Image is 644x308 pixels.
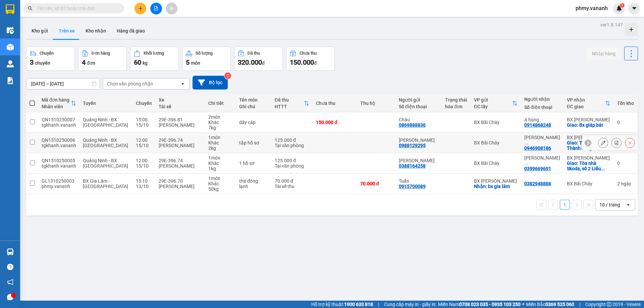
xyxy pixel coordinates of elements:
div: dây cáp [239,120,268,125]
div: Đơn hàng [92,51,110,56]
img: warehouse-icon [7,60,14,67]
button: Đơn hàng4đơn [78,47,127,71]
div: 29E-396.74 [159,158,201,163]
svg: open [626,202,631,207]
div: QN1510250007 [42,117,76,122]
div: Khác [208,120,232,125]
span: Quảng Ninh - BX [GEOGRAPHIC_DATA] [83,117,128,128]
div: 0914868248 [524,122,551,128]
div: 29E-396.74 [159,137,201,143]
div: 1 hồ sơ [239,161,268,166]
div: A hùng [524,117,560,122]
div: [PERSON_NAME] [159,163,201,169]
input: Tìm tên, số ĐT hoặc mã đơn [37,5,116,12]
span: 4 [82,58,86,66]
div: Tuyến [83,101,129,106]
div: tgkhanh.vananh [42,143,76,148]
div: Thu hộ [360,101,392,106]
div: Mã đơn hàng [42,97,71,103]
div: Số điện thoại [399,104,438,109]
div: 15/10 [136,122,152,128]
span: ... [603,145,607,151]
div: tgkhanh.vananh [42,122,76,128]
div: 15:10 [136,178,152,184]
div: Tại văn phòng [275,163,309,169]
span: 60 [134,58,141,66]
div: Tài xế thu [275,184,309,189]
div: 150.000 đ [316,120,354,125]
div: Chưa thu [300,51,317,56]
span: kg [143,60,148,66]
div: tgkhanh.vananh [42,163,76,169]
div: BX Bãi Cháy [474,120,518,125]
div: Đã thu [275,97,304,103]
span: Hỗ trợ kỹ thuật: [311,301,373,308]
div: Người gửi [399,97,438,103]
img: warehouse-icon [7,27,14,34]
span: BX Gia Lâm - [GEOGRAPHIC_DATA] [83,178,128,189]
th: Toggle SortBy [563,95,614,112]
div: BX Bãi Cháy [474,140,518,145]
div: ĐC lấy [474,104,512,109]
span: đ [314,60,317,66]
div: thịt đông lạnh [239,178,268,189]
th: Toggle SortBy [271,95,313,112]
span: Miền Bắc [526,301,574,308]
button: Hàng đã giao [111,23,150,39]
div: Giao: Tầng 10 Thành công tower, dịch vọng hậu, cầu giấy [567,140,610,151]
img: icon-new-feature [616,5,622,11]
div: hóa đơn [445,104,467,109]
div: 12:00 [136,137,152,143]
div: 125.000 đ [275,158,309,163]
span: plus [138,6,143,11]
div: GL1310250003 [42,178,76,184]
span: 5 [186,58,190,66]
div: 29E-396.70 [159,178,201,184]
div: Chuyến [40,51,54,56]
span: ngày [621,181,631,186]
span: đ [262,60,265,66]
span: ⚪️ [522,303,524,306]
span: question-circle [7,264,13,270]
div: Vũ Minh Hiếu [399,158,438,163]
th: Toggle SortBy [38,95,79,112]
span: Cung cấp máy in - giấy in: [384,301,436,308]
div: HTTT [275,104,304,109]
div: Vũ Thị Hồng Nhung [524,135,560,145]
div: Sửa đơn hàng [598,138,608,148]
div: 7 kg [208,125,232,130]
div: [PERSON_NAME] [159,122,201,128]
span: search [28,6,33,11]
button: Nhập hàng [587,48,621,60]
input: Select a date range. [26,78,100,89]
button: aim [166,3,177,14]
div: BX [PERSON_NAME] [567,135,610,140]
div: tập hồ sơ [239,140,268,145]
div: Chi tiết [208,101,232,106]
span: 150.000 [290,58,314,66]
div: [PERSON_NAME] [159,143,201,148]
div: BX Bãi Cháy [474,161,518,166]
div: Châu [399,117,438,122]
div: Người nhận [524,97,560,102]
th: Toggle SortBy [471,95,521,112]
div: 0869888836 [399,122,426,128]
div: Số điện thoại [524,105,560,110]
span: caret-down [631,5,637,11]
div: 2 kg [208,145,232,151]
div: Số lượng [196,51,213,56]
button: Trên xe [53,23,80,39]
div: Nhân viên [42,104,71,109]
div: [PERSON_NAME] [159,184,201,189]
div: Nguyễn Tuấn Hiệp [524,155,560,166]
div: BX Bãi Cháy [567,181,610,186]
div: Khác [208,140,232,145]
div: 29E-396.81 [159,117,201,122]
span: | [378,301,379,308]
div: Đã thu [248,51,260,56]
button: 1 [560,200,570,210]
button: Chuyến3chuyến [26,47,75,71]
img: solution-icon [7,77,14,84]
span: copyright [607,302,611,307]
svg: open [180,81,185,86]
